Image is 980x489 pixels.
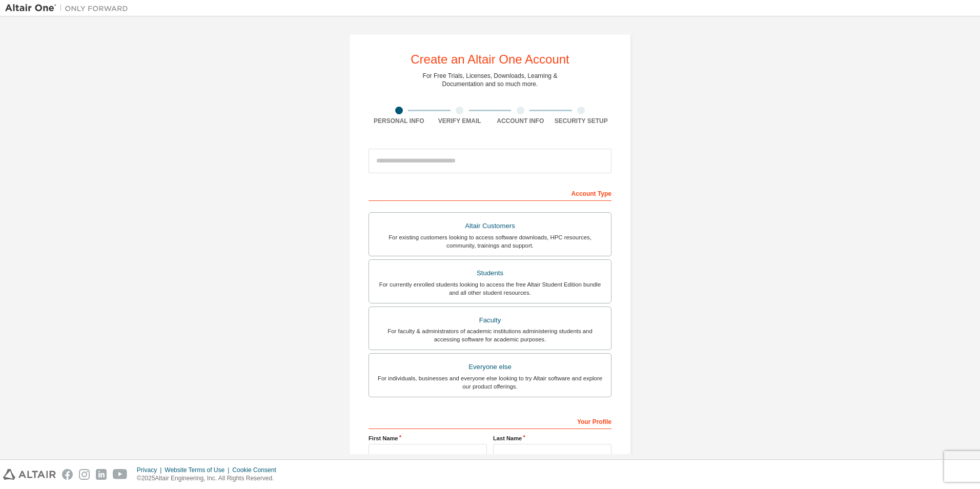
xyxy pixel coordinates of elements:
label: Last Name [493,434,611,442]
div: Personal Info [369,117,430,125]
img: Altair One [5,3,133,13]
div: Altair Customers [375,219,605,233]
label: First Name [369,434,487,442]
div: Security Setup [551,117,612,125]
div: For existing customers looking to access software downloads, HPC resources, community, trainings ... [375,233,605,250]
div: Account Info [490,117,551,125]
div: Everyone else [375,360,605,374]
img: instagram.svg [79,469,90,480]
div: Verify Email [430,117,491,125]
div: Create an Altair One Account [411,53,569,66]
img: facebook.svg [62,469,73,480]
div: For faculty & administrators of academic institutions administering students and accessing softwa... [375,327,605,343]
div: Faculty [375,313,605,328]
div: For individuals, businesses and everyone else looking to try Altair software and explore our prod... [375,374,605,391]
div: Your Profile [369,413,611,429]
img: linkedin.svg [96,469,107,480]
div: Privacy [137,466,165,474]
div: Account Type [369,185,611,201]
div: Website Terms of Use [165,466,232,474]
div: For currently enrolled students looking to access the free Altair Student Edition bundle and all ... [375,280,605,297]
div: Students [375,266,605,280]
p: © 2025 Altair Engineering, Inc. All Rights Reserved. [137,474,282,483]
div: Cookie Consent [232,466,282,474]
img: altair_logo.svg [3,469,56,480]
div: For Free Trials, Licenses, Downloads, Learning & Documentation and so much more. [423,72,558,88]
img: youtube.svg [113,469,128,480]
